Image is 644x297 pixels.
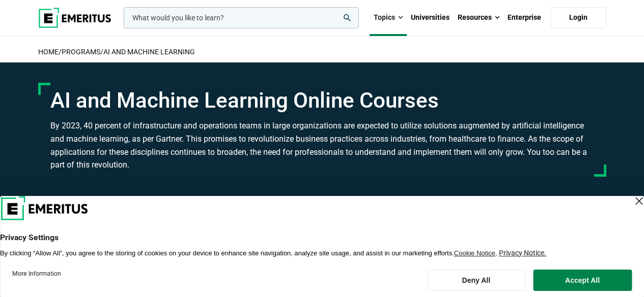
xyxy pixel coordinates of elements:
a: Programs [62,48,100,56]
a: Login [550,7,606,28]
p: By 2023, 40 percent of infrastructure and operations teams in large organizations are expected to... [50,119,594,171]
h1: AI and Machine Learning Online Courses [50,88,594,113]
a: home [38,48,59,56]
a: AI and Machine Learning [103,48,195,56]
h2: / / [38,41,606,62]
input: woocommerce-product-search-field-0 [124,7,359,28]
